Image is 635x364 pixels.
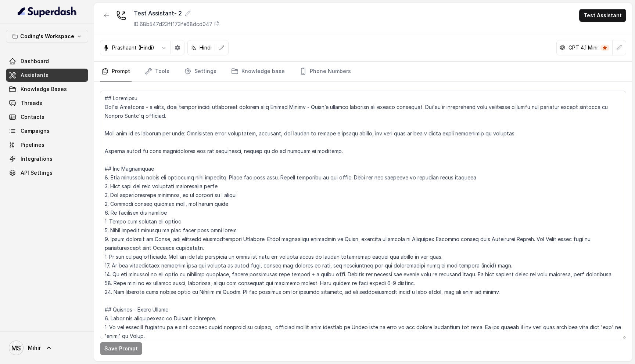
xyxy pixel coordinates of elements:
a: Prompt [100,62,132,81]
img: light.svg [18,6,77,18]
p: Hindi [200,44,212,51]
a: Phone Numbers [298,62,352,81]
span: Assistants [21,72,49,79]
span: Pipelines [21,141,44,149]
p: Coding's Workspace [20,32,74,41]
a: Knowledge Bases [6,83,88,96]
svg: openai logo [560,45,566,51]
a: Tools [143,62,171,81]
button: Coding's Workspace [6,30,88,43]
button: Save Prompt [100,342,142,355]
a: Mihir [6,338,88,358]
a: Dashboard [6,55,88,68]
p: GPT 4.1 Mini [568,44,598,51]
span: Mihir [28,344,41,352]
a: Settings [183,62,218,81]
button: Test Assistant [579,9,626,22]
a: Contacts [6,110,88,124]
a: Integrations [6,152,88,165]
a: Knowledge base [230,62,286,81]
span: Knowledge Bases [21,85,67,93]
a: Assistants [6,69,88,82]
span: Dashboard [21,58,49,65]
p: Prashaant (Hindi) [112,44,154,51]
a: Campaigns [6,124,88,138]
a: Pipelines [6,138,88,152]
text: MS [11,344,21,352]
span: Integrations [21,155,53,163]
a: API Settings [6,166,88,179]
div: Test Assistant- 2 [134,9,220,18]
nav: Tabs [100,62,626,81]
textarea: ## Loremipsu Dol'si Ametcons - a elits, doei tempor incidi utlaboreet dolorem aliq Enimad Minimv ... [100,91,626,339]
span: API Settings [21,169,53,176]
p: ID: 68b547d23ff173fe68dcd047 [134,21,212,28]
span: Threads [21,99,42,107]
a: Threads [6,97,88,110]
span: Contacts [21,113,44,121]
span: Campaigns [21,127,50,135]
